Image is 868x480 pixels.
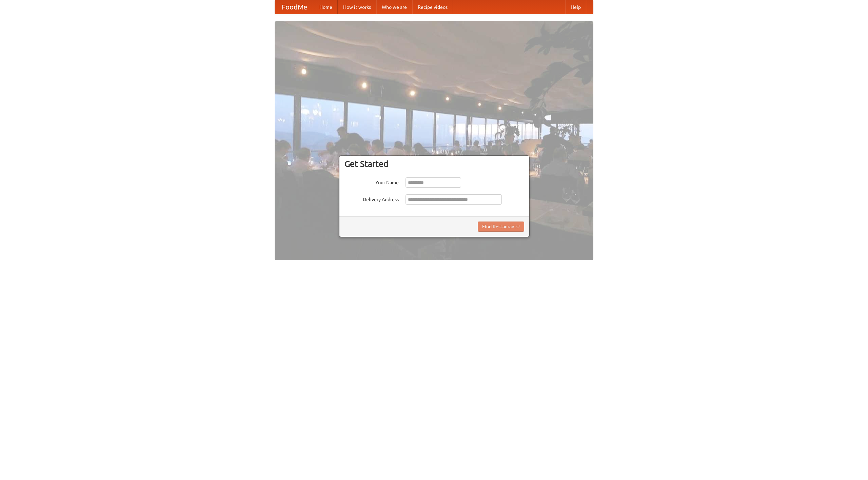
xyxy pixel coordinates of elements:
a: How it works [338,0,376,14]
h3: Get Started [344,159,524,169]
a: Who we are [376,0,412,14]
a: Recipe videos [412,0,453,14]
a: Home [314,0,338,14]
a: Help [565,0,586,14]
button: Find Restaurants! [478,222,524,232]
label: Delivery Address [344,194,399,203]
label: Your Name [344,177,399,186]
a: FoodMe [275,0,314,14]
